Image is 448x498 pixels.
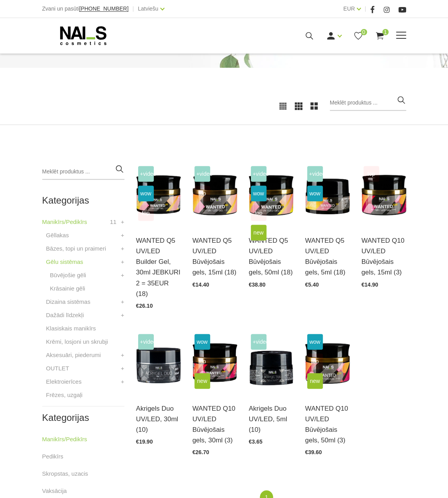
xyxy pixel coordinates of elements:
[136,164,181,226] img: Gels WANTED NAILS cosmetics tehniķu komanda ir radījusi gelu, kas ilgi jau ir katra meistara mekl...
[42,217,87,227] a: Manikīrs/Pedikīrs
[46,390,83,400] a: Frēzes, uzgaļi
[42,486,67,496] a: Vaksācija
[194,373,210,389] span: new
[362,235,406,278] a: WANTED Q10 UV/LED Būvējošais gels, 15ml (3)
[121,244,124,253] a: +
[42,469,88,478] a: Skropstas, uzacis
[251,205,266,221] span: top
[121,231,124,240] a: +
[136,303,153,309] span: €26.10
[50,284,85,293] a: Krāsainie gēli
[79,6,128,12] a: [PHONE_NUMBER]
[46,231,69,240] a: Gēllakas
[46,244,106,253] a: Bāzes, topi un praimeri
[249,438,263,445] span: €3.65
[343,4,355,13] a: EUR
[50,271,86,280] a: Būvējošie gēli
[353,31,363,41] a: 0
[251,225,266,240] span: new
[330,95,406,111] input: Meklēt produktus ...
[249,403,293,435] a: Akrigels Duo UV/LED, 5ml (10)
[305,332,350,393] img: Gels WANTED NAILS cosmetics tehniķu komanda ir radījusi gelu, kas ilgi jau ir katra meistara mekl...
[42,452,63,461] a: Pedikīrs
[193,164,237,226] img: Gels WANTED NAILS cosmetics tehniķu komanda ir radījusi gelu, kas ilgi jau ir katra meistara mekl...
[136,403,181,435] a: Akrigels Duo UV/LED, 30ml (10)
[251,334,266,350] span: +Video
[138,166,154,182] span: +Video
[365,4,366,14] span: |
[251,186,266,201] span: wow
[121,350,124,360] a: +
[194,354,210,369] span: top
[307,186,323,201] span: wow
[362,281,378,288] span: €14.90
[305,449,322,455] span: €39.60
[249,281,266,288] span: €38.80
[249,332,293,393] img: Kas ir AKRIGELS “DUO GEL” un kādas problēmas tas risina?• Tas apvieno ērti modelējamā akrigela un...
[307,354,323,369] span: top
[136,332,181,393] img: Kas ir AKRIGELS “DUO GEL” un kādas problēmas tas risina?• Tas apvieno ērti modelējamā akrigela un...
[305,235,350,278] a: WANTED Q5 UV/LED Būvējošais gels, 5ml (18)
[121,257,124,267] a: +
[382,29,389,35] span: 1
[121,297,124,307] a: +
[121,364,124,373] a: +
[249,235,293,278] a: WANTED Q5 UV/LED Būvējošais gels, 50ml (18)
[46,337,108,346] a: Krēmi, losjoni un skrubji
[46,297,90,307] a: Dizaina sistēmas
[194,334,210,350] span: wow
[193,235,237,278] a: WANTED Q5 UV/LED Būvējošais gels, 15ml (18)
[42,435,87,444] a: Manikīrs/Pedikīrs
[42,413,124,423] h2: Kategorijas
[363,166,379,182] span: top
[121,377,124,386] a: +
[42,164,124,180] input: Meklēt produktus ...
[194,166,210,182] span: +Video
[46,350,101,360] a: Aksesuāri, piederumi
[193,281,209,288] span: €14.40
[251,166,266,182] span: +Video
[138,334,154,350] span: +Video
[307,166,323,182] span: +Video
[46,310,84,320] a: Dažādi līdzekļi
[362,164,406,226] img: Gels WANTED NAILS cosmetics tehniķu komanda ir radījusi gelu, kas ilgi jau ir katra meistara mekl...
[132,4,134,14] span: |
[375,31,385,41] a: 1
[121,271,124,280] a: +
[121,310,124,320] a: +
[46,257,83,267] a: Gēlu sistēmas
[305,281,319,288] span: €5.40
[305,403,350,446] a: WANTED Q10 UV/LED Būvējošais gels, 50ml (3)
[193,449,209,455] span: €26.70
[307,373,323,389] span: new
[307,334,323,350] span: wow
[110,217,117,227] span: 11
[136,438,153,445] span: €19.90
[249,164,293,226] img: Gels WANTED NAILS cosmetics tehniķu komanda ir radījusi gelu, kas ilgi jau ir katra meistara mekl...
[138,186,154,201] span: wow
[121,217,124,227] a: +
[305,164,350,226] img: Gels WANTED NAILS cosmetics tehniķu komanda ir radījusi gelu, kas ilgi jau ir katra meistara mekl...
[42,195,124,206] h2: Kategorijas
[193,332,237,393] img: Gels WANTED NAILS cosmetics tehniķu komanda ir radījusi gelu, kas ilgi jau ir katra meistara mekl...
[138,205,154,221] span: top
[46,364,69,373] a: OUTLET
[46,324,96,333] a: Klasiskais manikīrs
[46,377,82,386] a: Elektroierīces
[138,4,158,13] a: Latviešu
[79,5,128,12] span: [PHONE_NUMBER]
[194,186,210,201] span: top
[42,4,129,14] div: Zvani un pasūti
[136,235,181,299] a: WANTED Q5 UV/LED Builder Gel, 30ml JEBKURI 2 = 35EUR (18)
[361,29,367,35] span: 0
[193,403,237,446] a: WANTED Q10 UV/LED Būvējošais gels, 30ml (3)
